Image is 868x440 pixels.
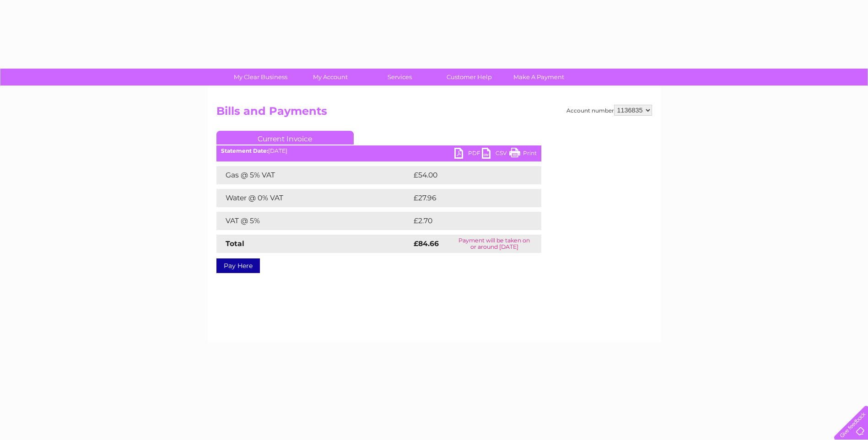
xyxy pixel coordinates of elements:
td: £2.70 [411,212,520,230]
a: Make A Payment [501,69,577,86]
a: My Clear Business [223,69,298,86]
strong: Total [226,239,244,248]
td: Payment will be taken on or around [DATE] [447,235,541,253]
a: PDF [454,148,482,161]
td: £54.00 [411,166,523,184]
a: Customer Help [431,69,507,86]
a: CSV [482,148,509,161]
strong: £84.66 [414,239,439,248]
a: Current Invoice [216,131,354,145]
td: VAT @ 5% [216,212,411,230]
a: Services [362,69,437,86]
a: My Account [292,69,368,86]
a: Print [509,148,537,161]
div: [DATE] [216,148,541,154]
td: Water @ 0% VAT [216,189,411,207]
h2: Bills and Payments [216,105,652,122]
td: £27.96 [411,189,523,207]
a: Pay Here [216,258,260,273]
b: Statement Date: [221,147,268,154]
div: Account number [566,105,652,116]
td: Gas @ 5% VAT [216,166,411,184]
